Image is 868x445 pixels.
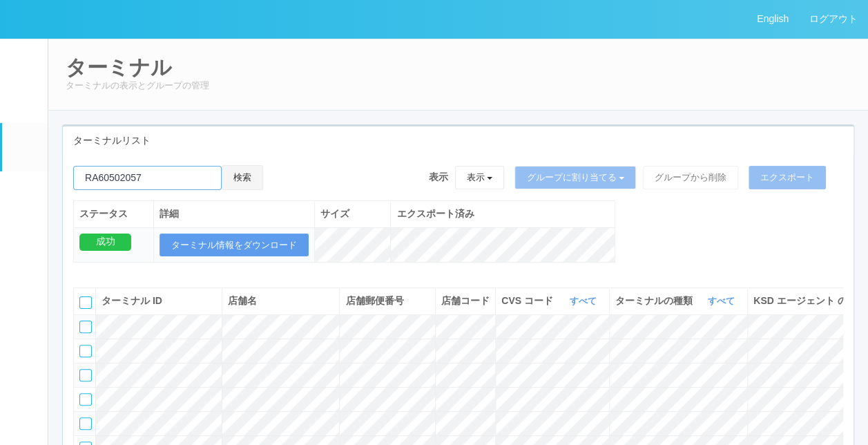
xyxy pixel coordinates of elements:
[228,295,257,306] span: 店舗名
[160,234,309,257] button: ターミナル情報をダウンロード
[2,341,48,384] a: コンテンツプリント
[615,294,696,308] span: ターミナルの種類
[2,171,48,214] a: パッケージ
[2,38,48,80] a: イベントログ
[704,294,742,308] button: すべて
[429,170,448,184] span: 表示
[749,166,826,189] button: エクスポート
[570,296,600,306] a: すべて
[2,299,48,341] a: アラート設定
[63,126,853,155] div: ターミナルリスト
[2,214,48,256] a: メンテナンス通知
[2,256,48,299] a: クライアントリンク
[643,166,738,189] button: グループから削除
[514,166,636,189] button: グループに割り当てる
[566,294,604,308] button: すべて
[455,166,505,189] button: 表示
[222,165,263,190] button: 検索
[66,56,851,79] h2: ターミナル
[708,296,738,306] a: すべて
[79,207,148,221] div: ステータス
[160,207,309,221] div: 詳細
[102,294,216,308] div: ターミナル ID
[320,207,385,221] div: サイズ
[441,295,490,306] span: 店舗コード
[396,207,609,221] div: エクスポート済み
[79,234,131,251] div: 成功
[2,123,48,171] a: ターミナル
[2,384,48,426] a: ドキュメントを管理
[501,294,557,308] span: CVS コード
[2,80,48,122] a: ユーザー
[66,79,851,93] p: ターミナルの表示とグループの管理
[345,295,403,306] span: 店舗郵便番号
